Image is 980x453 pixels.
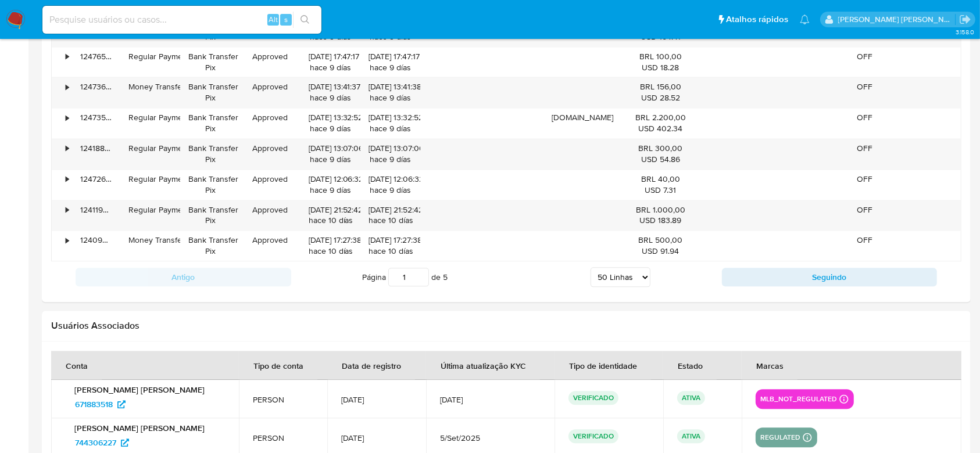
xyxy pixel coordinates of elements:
span: Atalhos rápidos [726,13,788,26]
span: Alt [269,14,278,25]
a: Sair [959,13,971,26]
p: andrea.asantos@mercadopago.com.br [838,14,956,25]
h2: Usuários Associados [51,320,961,332]
a: Notificações [800,15,810,24]
input: Pesquise usuários ou casos... [42,12,321,27]
button: search-icon [293,12,317,28]
span: s [284,14,288,25]
span: 3.158.0 [956,27,974,37]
